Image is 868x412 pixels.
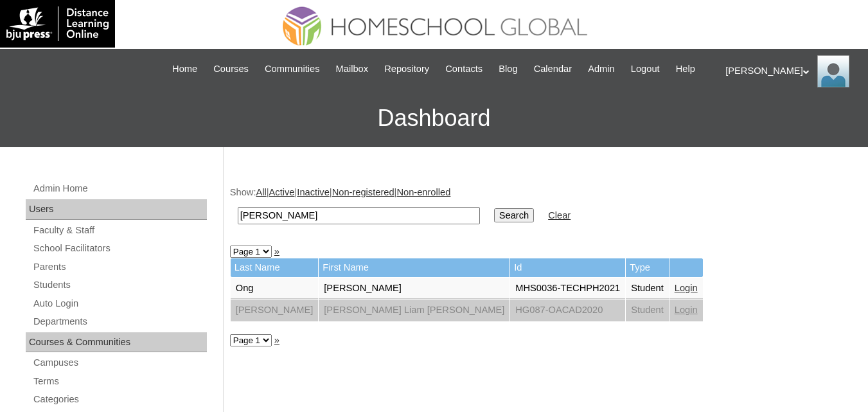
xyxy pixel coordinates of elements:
span: Calendar [534,62,572,76]
span: Repository [384,62,429,76]
span: Communities [265,62,320,76]
a: Help [669,62,702,76]
span: Mailbox [336,62,369,76]
a: » [274,246,279,256]
td: [PERSON_NAME] Liam [PERSON_NAME] [319,300,509,321]
a: Categories [32,391,207,408]
a: Campuses [32,355,207,371]
td: Type [626,258,669,277]
span: Blog [499,62,517,76]
a: Mailbox [330,62,375,76]
a: School Facilitators [32,240,207,256]
div: [PERSON_NAME] [725,55,855,87]
td: Student [626,300,669,321]
a: Inactive [297,187,330,197]
a: Terms [32,373,207,390]
input: Search [494,208,534,222]
span: Courses [213,62,249,76]
a: Courses [207,62,255,76]
td: Id [510,258,625,277]
td: MHS0036-TECHPH2021 [510,278,625,300]
a: Communities [258,62,326,76]
a: Repository [378,62,436,76]
a: Admin [581,62,621,76]
input: Search [238,207,480,224]
td: HG087-OACAD2020 [510,300,625,321]
a: Login [675,283,698,293]
img: logo-white.png [6,6,109,41]
a: Departments [32,314,207,330]
a: Students [32,277,207,293]
span: Logout [631,62,660,76]
a: All [256,187,266,197]
h3: Dashboard [6,89,862,147]
td: Ong [231,278,319,300]
a: Contacts [439,62,489,76]
div: Courses & Communities [26,332,207,353]
a: Non-enrolled [396,187,450,197]
a: Admin Home [32,181,207,197]
td: Student [626,278,669,300]
a: Active [269,187,295,197]
a: Home [166,62,204,76]
span: Admin [588,62,615,76]
td: Last Name [231,258,319,277]
a: Logout [624,62,666,76]
td: First Name [319,258,509,277]
a: Calendar [527,62,578,76]
a: » [274,335,279,345]
img: Ariane Ebuen [817,55,849,87]
div: Users [26,199,207,220]
span: Home [172,62,197,76]
span: Contacts [445,62,483,76]
a: Blog [492,62,524,76]
a: Non-registered [332,187,394,197]
div: Show: | | | | [230,186,855,231]
a: Faculty & Staff [32,222,207,238]
a: Clear [548,210,571,220]
td: [PERSON_NAME] [231,300,319,321]
span: Help [676,62,695,76]
a: Parents [32,259,207,275]
a: Login [675,305,698,315]
a: Auto Login [32,296,207,312]
td: [PERSON_NAME] [319,278,509,300]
